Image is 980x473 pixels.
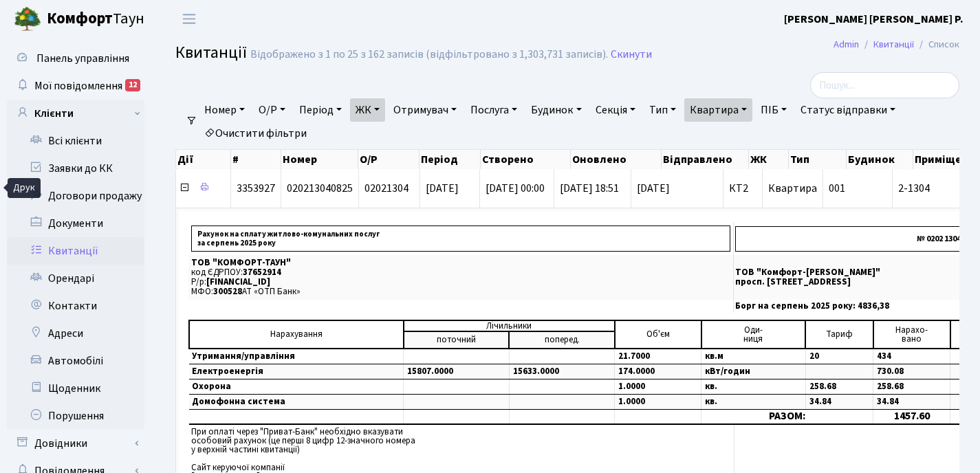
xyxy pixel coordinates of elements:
a: Порушення [7,402,144,430]
a: Документи [7,210,144,237]
span: Квартира [768,181,817,196]
td: 434 [873,349,950,364]
td: 1.0000 [615,395,701,410]
th: Тип [789,150,847,169]
td: кв.м [701,349,806,364]
p: код ЄДРПОУ: [191,268,730,277]
p: Рахунок на сплату житлово-комунальних послуг за серпень 2025 року [191,225,730,252]
a: Квитанції [7,237,144,265]
span: 001 [829,181,845,196]
span: Мої повідомлення [34,78,122,93]
a: Мої повідомлення12 [7,72,144,100]
a: Договори продажу [7,182,144,210]
span: 020213040825 [287,181,353,196]
td: кВт/годин [701,364,806,379]
td: РАЗОМ: [701,410,873,424]
a: Очистити фільтри [199,122,312,145]
span: [DATE] [426,181,459,196]
span: [DATE] [637,183,717,194]
p: ТОВ "КОМФОРТ-ТАУН" [191,258,730,267]
a: О/Р [253,98,291,122]
a: Скинути [611,48,652,61]
span: 02021304 [364,181,409,196]
a: Послуга [465,98,523,122]
span: 37652914 [243,266,281,278]
a: Статус відправки [795,98,901,122]
td: Об'єм [615,320,701,349]
a: Клієнти [7,100,144,127]
a: Номер [199,98,250,122]
td: Лічильники [404,320,615,331]
td: 1457.60 [873,410,950,424]
span: Панель управління [36,51,129,66]
a: [PERSON_NAME] [PERSON_NAME] Р. [784,11,963,27]
th: Створено [481,150,571,169]
li: Список [914,37,959,52]
a: Секція [590,98,641,122]
th: Відправлено [662,150,750,169]
td: 174.0000 [615,364,701,379]
a: Автомобілі [7,347,144,375]
th: Будинок [847,150,913,169]
td: 21.7000 [615,349,701,364]
a: Заявки до КК [7,155,144,182]
td: поперед. [509,331,614,349]
span: Квитанції [175,41,247,65]
a: ПІБ [755,98,792,122]
td: поточний [404,331,509,349]
td: 258.68 [805,379,873,395]
th: Оновлено [571,150,662,169]
th: Дії [176,150,231,169]
b: Комфорт [47,8,113,30]
a: Орендарі [7,265,144,292]
input: Пошук... [810,72,959,98]
td: Утримання/управління [189,349,404,364]
span: 3353927 [237,181,275,196]
td: кв. [701,395,806,410]
td: 730.08 [873,364,950,379]
a: Квартира [684,98,752,122]
a: Щоденник [7,375,144,402]
td: 15807.0000 [404,364,509,379]
span: [FINANCIAL_ID] [206,276,270,288]
td: 20 [805,349,873,364]
span: 2-1304 [898,183,976,194]
span: [DATE] 18:51 [560,181,619,196]
td: 34.84 [805,395,873,410]
span: [DATE] 00:00 [486,181,545,196]
th: ЖК [749,150,789,169]
a: Admin [834,37,859,52]
td: 34.84 [873,395,950,410]
div: Друк [8,178,41,198]
td: 1.0000 [615,379,701,395]
img: logo.png [14,5,41,33]
td: Охорона [189,379,404,395]
a: Отримувач [388,98,462,122]
a: ЖК [350,98,385,122]
a: Будинок [525,98,587,122]
p: МФО: АТ «ОТП Банк» [191,287,730,296]
span: Таун [47,8,144,31]
a: Панель управління [7,45,144,72]
button: Переключити навігацію [172,8,206,30]
td: 15633.0000 [509,364,614,379]
td: Нарахування [189,320,404,349]
th: О/Р [358,150,420,169]
a: Тип [644,98,682,122]
div: Відображено з 1 по 25 з 162 записів (відфільтровано з 1,303,731 записів). [250,48,608,61]
a: Період [294,98,347,122]
a: Довідники [7,430,144,457]
span: 300528 [213,285,242,298]
a: Всі клієнти [7,127,144,155]
th: # [231,150,281,169]
td: Електроенергія [189,364,404,379]
td: Нарахо- вано [873,320,950,349]
th: Період [420,150,481,169]
nav: breadcrumb [813,30,980,59]
a: Адреси [7,320,144,347]
span: КТ2 [729,183,756,194]
p: Р/р: [191,278,730,287]
td: Оди- ниця [701,320,806,349]
th: Номер [281,150,358,169]
a: Квитанції [873,37,914,52]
